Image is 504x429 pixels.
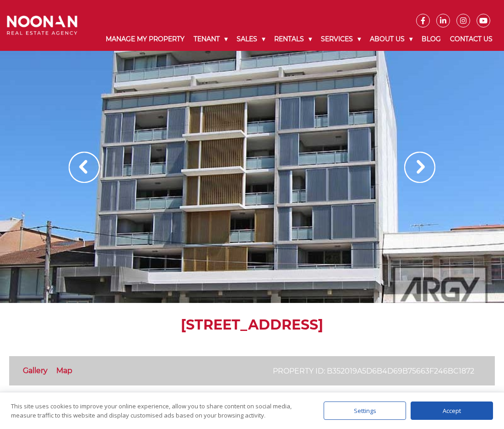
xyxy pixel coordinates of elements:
div: Accept [411,401,493,420]
a: Gallery [23,366,48,375]
a: Services [316,27,365,51]
a: About Us [365,27,417,51]
h1: [STREET_ADDRESS] [9,317,495,333]
img: Noonan Real Estate Agency [7,16,77,35]
a: Blog [417,27,445,51]
div: Settings [324,401,406,420]
a: Map [56,366,72,375]
p: Property ID: b352019a5d6b4d69b75663f246bc1872 [273,365,474,377]
img: Arrow slider [69,152,100,183]
a: Sales [232,27,270,51]
div: This site uses cookies to improve your online experience, allow you to share content on social me... [11,401,305,420]
a: Manage My Property [101,27,189,51]
a: Tenant [189,27,232,51]
a: Contact Us [445,27,497,51]
a: Rentals [270,27,316,51]
img: Arrow slider [404,152,435,183]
